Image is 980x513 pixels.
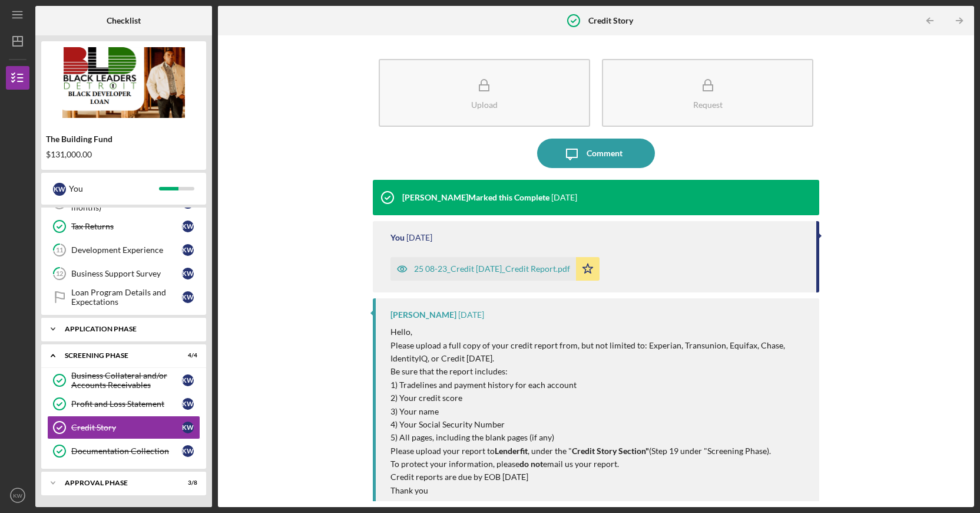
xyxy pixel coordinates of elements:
[390,325,807,338] p: Hello,
[519,459,543,469] strong: do not
[47,392,200,416] a: Profit and Loss StatementKW
[182,221,194,232] div: K W
[587,139,623,168] div: Comment
[41,47,206,118] img: Product logo
[47,262,200,285] a: 12Business Support SurveyKW
[390,257,600,281] button: 25 08-23_Credit [DATE]_Credit Report.pdf
[56,270,63,278] tspan: 12
[71,222,182,231] div: Tax Returns
[47,215,200,238] a: Tax ReturnsKW
[71,399,182,409] div: Profit and Loss Statement
[71,371,182,390] div: Business Collateral and/or Accounts Receivables
[46,150,201,159] div: $131,000.00
[588,16,633,25] b: Credit Story
[495,446,528,456] strong: Lenderfit
[390,339,807,366] p: Please upload a full copy of your credit report from, but not limited to: Experian, Transunion, E...
[182,445,194,457] div: K W
[47,285,200,309] a: Loan Program Details and ExpectationsKW
[390,310,456,320] div: [PERSON_NAME]
[551,193,577,202] time: 2025-08-25 17:02
[390,471,807,484] p: Credit reports are due by EOB [DATE]
[572,446,649,456] strong: Credit Story Section"
[458,310,484,320] time: 2025-08-22 20:55
[56,246,63,254] tspan: 11
[390,418,807,431] p: 4) Your Social Security Number
[71,423,182,432] div: Credit Story
[390,405,807,418] p: 3) Your name
[71,446,182,456] div: Documentation Collection
[65,352,168,359] div: Screening Phase
[182,244,194,256] div: K W
[390,431,807,444] p: 5) All pages, including the blank pages (if any)
[65,325,191,333] div: Application Phase
[182,398,194,410] div: K W
[390,365,807,378] p: Be sure that the report includes:
[53,183,66,196] div: K W
[471,100,498,109] div: Upload
[65,479,168,486] div: Approval Phase
[182,374,194,386] div: K W
[176,352,197,359] div: 4 / 4
[406,233,432,242] time: 2025-08-23 18:02
[182,422,194,433] div: K W
[402,193,549,202] div: [PERSON_NAME] Marked this Complete
[182,291,194,303] div: K W
[390,484,807,497] p: Thank you
[71,245,182,255] div: Development Experience
[107,16,141,25] b: Checklist
[390,458,807,471] p: To protect your information, please email us your report.
[537,139,655,168] button: Comment
[390,392,807,405] p: 2) Your credit score
[47,416,200,439] a: Credit StoryKW
[47,238,200,262] a: 11Development ExperienceKW
[176,479,197,486] div: 3 / 8
[414,264,570,274] div: 25 08-23_Credit [DATE]_Credit Report.pdf
[46,134,201,144] div: The Building Fund
[182,268,194,279] div: K W
[71,269,182,278] div: Business Support Survey
[47,439,200,463] a: Documentation CollectionKW
[693,100,723,109] div: Request
[47,369,200,392] a: Business Collateral and/or Accounts ReceivablesKW
[6,484,29,507] button: KW
[13,492,22,499] text: KW
[602,59,813,127] button: Request
[390,233,405,242] div: You
[379,59,590,127] button: Upload
[71,288,182,307] div: Loan Program Details and Expectations
[69,179,159,199] div: You
[390,445,807,458] p: Please upload your report to , under the " (Step 19 under "Screening Phase).
[390,379,807,392] p: 1) Tradelines and payment history for each account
